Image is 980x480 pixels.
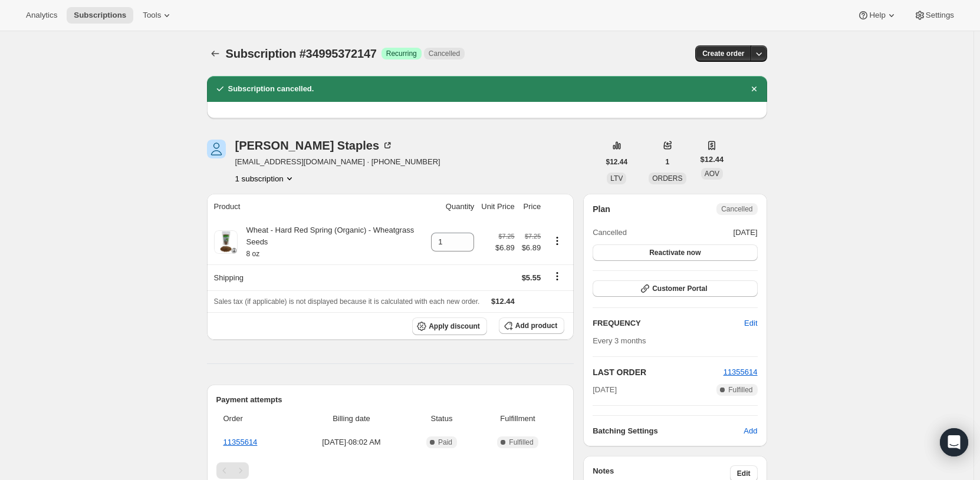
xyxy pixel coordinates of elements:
span: Fulfilled [509,438,533,447]
button: Customer Portal [593,280,757,297]
span: AOV [705,170,719,178]
h2: FREQUENCY [593,317,744,329]
span: LTV [610,174,623,183]
span: [DATE] · 08:02 AM [298,436,405,448]
div: Wheat - Hard Red Spring (Organic) - Wheatgrass Seeds [238,224,425,260]
span: $5.55 [522,273,541,282]
span: Help [869,11,885,20]
span: Paid [438,438,452,447]
th: Product [207,194,428,220]
span: Tools [143,11,161,20]
button: Subscriptions [67,7,133,24]
button: Create order [695,45,751,62]
span: Analytics [26,11,57,20]
span: Fulfilled [728,385,752,395]
span: Apply discount [429,322,480,331]
span: [EMAIL_ADDRESS][DOMAIN_NAME] · [PHONE_NUMBER] [235,156,440,168]
span: 1 [666,157,670,167]
button: Reactivate now [593,244,757,261]
th: Price [518,194,545,220]
small: $7.25 [499,233,515,240]
th: Order [216,406,294,432]
a: 11355614 [223,438,258,446]
span: $12.44 [606,157,628,167]
th: Unit Price [478,194,518,220]
button: Product actions [235,173,295,184]
span: Add product [515,321,557,330]
span: Reactivate now [649,248,701,257]
span: Fulfillment [478,413,557,425]
button: Dismiss notification [746,81,762,97]
span: Billing date [298,413,405,425]
button: $12.44 [599,154,635,170]
h2: Subscription cancelled. [228,83,314,95]
span: Sales tax (if applicable) is not displayed because it is calculated with each new order. [214,297,480,306]
button: Tools [136,7,180,24]
span: Cancelled [429,49,460,58]
span: Suzanne Staples [207,140,226,158]
button: Product actions [548,234,567,247]
button: Help [850,7,904,24]
h2: Plan [593,203,610,215]
span: Status [412,413,471,425]
span: $6.89 [522,242,541,254]
span: $6.89 [495,242,515,254]
span: Subscriptions [74,11,126,20]
span: Settings [926,11,954,20]
span: Subscription #34995372147 [226,47,377,60]
button: Apply discount [412,317,487,335]
h6: Batching Settings [593,425,744,437]
h2: LAST ORDER [593,366,723,378]
div: [PERSON_NAME] Staples [235,140,394,151]
span: Cancelled [593,227,627,239]
small: $7.25 [525,233,541,240]
span: ORDERS [652,174,682,183]
button: Add [736,422,764,441]
button: 1 [659,154,677,170]
button: Add product [499,317,564,334]
div: Open Intercom Messenger [940,428,968,456]
span: $12.44 [491,297,515,306]
span: Cancelled [721,204,752,214]
a: 11355614 [724,368,758,376]
button: Subscriptions [207,45,223,62]
button: Analytics [19,7,64,24]
span: $12.44 [701,154,724,165]
span: Every 3 months [593,336,646,345]
span: [DATE] [734,227,758,239]
button: Edit [737,314,764,333]
small: 8 oz [246,250,260,258]
span: Edit [744,317,757,329]
button: Shipping actions [548,270,567,283]
span: Recurring [386,49,417,58]
span: Add [744,425,757,437]
button: Settings [907,7,961,24]
h2: Payment attempts [216,394,565,406]
nav: Pagination [216,462,565,479]
span: Edit [737,469,751,478]
button: 11355614 [724,366,758,378]
span: Create order [702,49,744,58]
span: [DATE] [593,384,617,396]
span: Customer Portal [652,284,707,293]
img: product img [214,230,238,254]
th: Shipping [207,264,428,290]
th: Quantity [427,194,478,220]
